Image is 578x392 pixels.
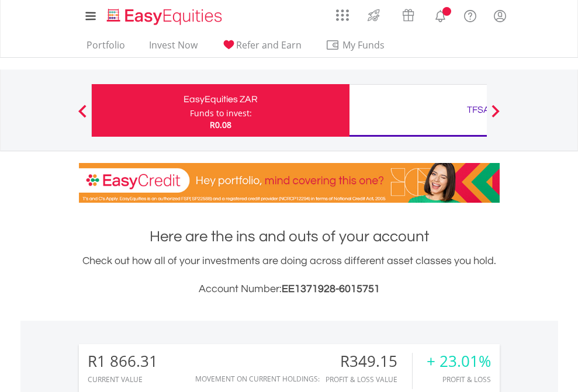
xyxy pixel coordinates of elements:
div: EasyEquities ZAR [99,91,342,107]
a: Portfolio [82,39,130,57]
a: Notifications [425,3,455,26]
img: EasyEquities_Logo.png [105,7,227,26]
button: Previous [71,110,94,122]
h3: Account Number: [79,281,500,297]
img: vouchers-v2.svg [399,6,418,25]
a: My Profile [485,3,515,29]
h1: Here are the ins and outs of your account [79,226,500,247]
div: R1 866.31 [88,353,158,370]
a: Home page [102,3,227,26]
img: EasyCredit Promotion Banner [79,163,500,203]
div: Movement on Current Holdings: [195,375,320,383]
span: Refer and Earn [236,39,302,51]
span: R0.08 [210,119,231,130]
div: CURRENT VALUE [88,376,158,383]
div: + 23.01% [427,353,491,370]
a: FAQ's and Support [455,3,485,26]
a: Refer and Earn [217,39,306,57]
div: R349.15 [326,353,412,370]
img: grid-menu-icon.svg [336,9,349,22]
div: Funds to invest: [190,107,252,119]
img: thrive-v2.svg [364,6,383,25]
a: Vouchers [391,3,425,25]
span: EE1371928-6015751 [282,283,380,294]
div: Profit & Loss Value [326,376,412,383]
a: AppsGrid [328,3,357,22]
a: Invest Now [144,39,202,57]
div: Profit & Loss [427,376,491,383]
div: Check out how all of your investments are doing across different asset classes you hold. [79,253,500,297]
button: Next [484,110,507,122]
span: My Funds [326,37,402,53]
